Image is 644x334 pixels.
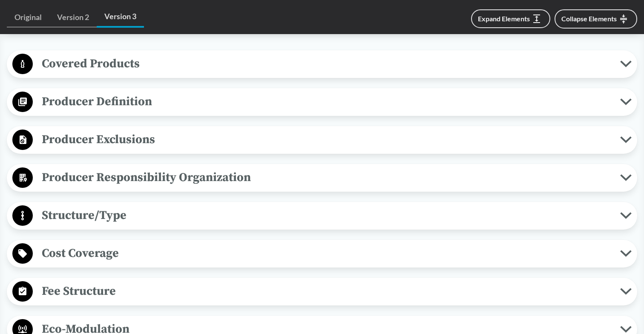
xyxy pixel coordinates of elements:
button: Expand Elements [471,9,550,28]
span: Producer Exclusions [33,130,620,149]
span: Structure/Type [33,206,620,225]
button: Collapse Elements [555,9,637,29]
button: Structure/Type [10,205,634,227]
button: Covered Products [10,53,634,75]
span: Fee Structure [33,282,620,301]
button: Producer Definition [10,91,634,113]
span: Producer Definition [33,92,620,111]
a: Original [7,8,49,27]
span: Producer Responsibility Organization [33,168,620,187]
button: Fee Structure [10,281,634,302]
a: Version 3 [97,7,144,28]
a: Version 2 [49,8,97,27]
span: Cost Coverage [33,244,620,263]
button: Cost Coverage [10,243,634,265]
button: Producer Responsibility Organization [10,167,634,189]
span: Covered Products [33,54,620,73]
button: Producer Exclusions [10,129,634,151]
